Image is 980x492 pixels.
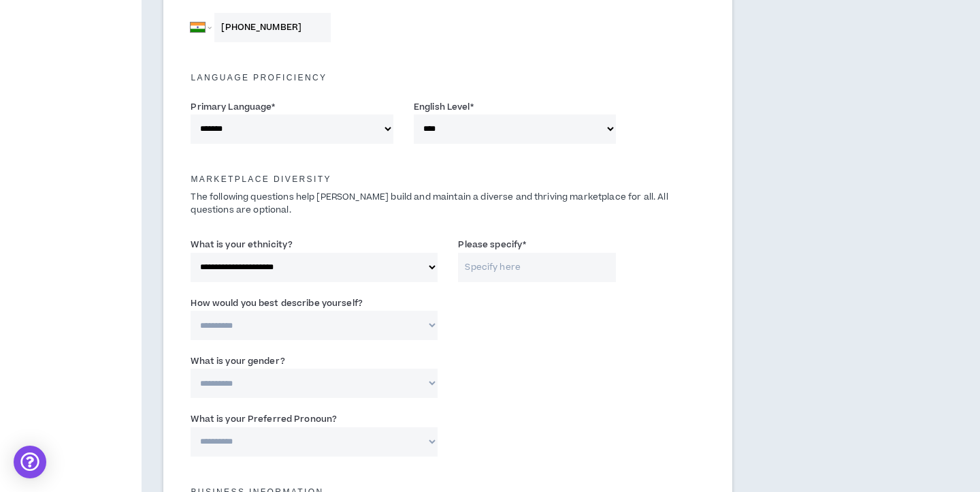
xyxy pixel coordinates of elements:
label: What is your Preferred Pronoun? [191,408,337,430]
label: Primary Language [191,96,275,118]
div: Open Intercom Messenger [14,446,46,478]
input: Specify here [458,253,616,282]
h5: Language Proficiency [180,73,715,82]
p: The following questions help [PERSON_NAME] build and maintain a diverse and thriving marketplace ... [180,191,715,217]
label: Please specify [458,234,526,256]
label: English Level [414,96,474,118]
label: How would you best describe yourself? [191,292,362,314]
label: What is your gender? [191,350,284,372]
h5: Marketplace Diversity [180,174,715,184]
label: What is your ethnicity? [191,234,293,256]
